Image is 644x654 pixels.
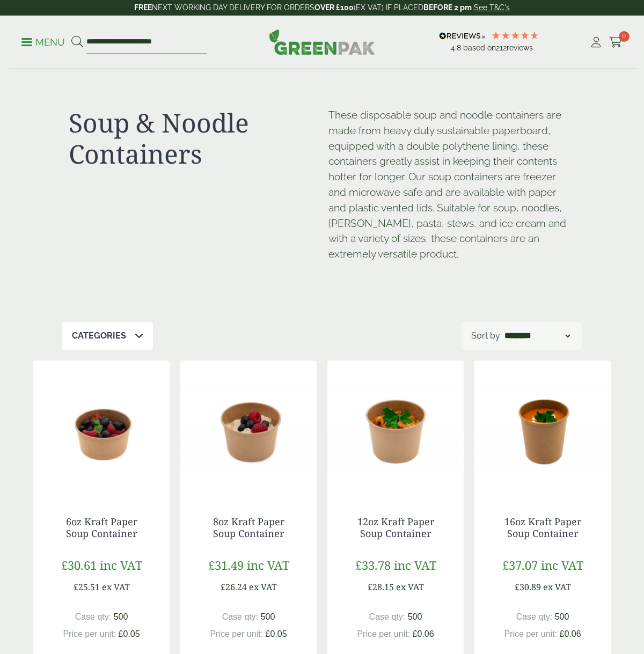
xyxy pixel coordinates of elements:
[496,43,507,52] span: 212
[619,31,630,42] span: 0
[439,32,486,40] img: REVIEWS.io
[555,612,569,621] span: 500
[516,612,553,621] span: Case qty:
[327,361,464,495] img: Kraft 12oz with Pasta
[474,361,611,495] img: Kraft 16oz with Soup
[249,581,277,593] span: ex VAT
[515,581,541,593] span: £30.89
[180,361,317,495] img: Kraft 8oz with Porridge
[463,43,496,52] span: Based on
[222,612,259,621] span: Case qty:
[69,107,316,169] h1: Soup & Noodle Containers
[589,37,603,48] i: My Account
[114,612,128,621] span: 500
[61,557,97,573] span: £30.61
[504,515,581,540] a: 16oz Kraft Paper Soup Container
[369,612,406,621] span: Case qty:
[210,629,263,638] span: Price per unit:
[609,37,623,48] i: Cart
[21,36,65,47] a: Menu
[609,34,623,50] a: 0
[357,515,434,540] a: 12oz Kraft Paper Soup Container
[102,581,130,593] span: ex VAT
[66,515,137,540] a: 6oz Kraft Paper Soup Container
[221,581,247,593] span: £26.24
[72,329,126,342] p: Categories
[560,629,581,638] span: £0.06
[491,31,539,40] div: 4.79 Stars
[328,107,575,262] p: These disposable soup and noodle containers are made from heavy duty sustainable paperboard, equi...
[21,36,65,49] p: Menu
[507,43,533,52] span: reviews
[502,329,572,342] select: Shop order
[63,629,116,638] span: Price per unit:
[208,557,244,573] span: £31.49
[119,629,140,638] span: £0.05
[357,629,410,638] span: Price per unit:
[74,581,100,593] span: £25.51
[396,581,424,593] span: ex VAT
[541,557,583,573] span: inc VAT
[394,557,436,573] span: inc VAT
[543,581,571,593] span: ex VAT
[261,612,275,621] span: 500
[471,329,500,342] p: Sort by
[502,557,538,573] span: £37.07
[451,43,463,52] span: 4.8
[266,629,287,638] span: £0.05
[247,557,289,573] span: inc VAT
[504,629,557,638] span: Price per unit:
[314,3,354,12] strong: OVER £100
[413,629,434,638] span: £0.06
[213,515,284,540] a: 8oz Kraft Paper Soup Container
[423,3,472,12] strong: BEFORE 2 pm
[134,3,152,12] strong: FREE
[474,3,510,12] a: See T&C's
[355,557,391,573] span: £33.78
[269,29,375,55] img: GreenPak Supplies
[368,581,394,593] span: £28.15
[100,557,142,573] span: inc VAT
[33,361,170,495] img: Soup container
[408,612,422,621] span: 500
[75,612,112,621] span: Case qty:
